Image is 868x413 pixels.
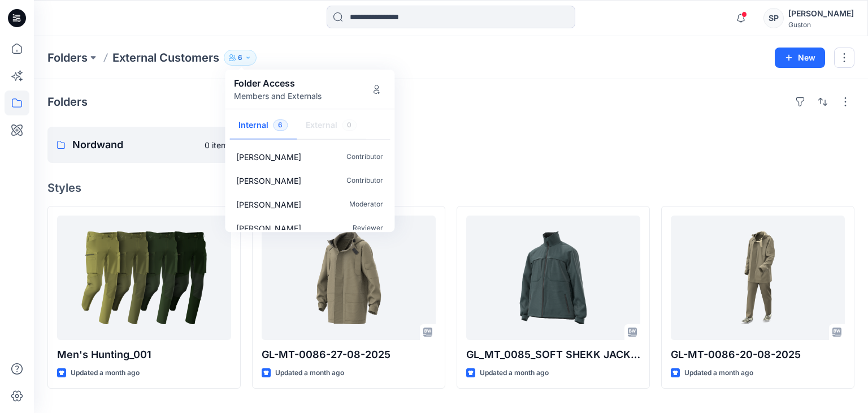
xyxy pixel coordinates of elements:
a: [PERSON_NAME]Contributor [227,145,392,169]
p: Reviewer [353,222,383,234]
p: Tharindu Lakmal Perera [236,175,301,187]
span: 0 [342,119,357,131]
p: Nordwand [72,137,198,153]
button: 6 [224,50,257,66]
h4: Styles [47,181,854,195]
button: New [775,48,825,68]
button: Internal [229,111,297,140]
a: GL_MT_0085_SOFT SHEKK JACKET [466,216,640,340]
a: Men's Hunting_001 [57,216,231,340]
a: GL-MT-0086-20-08-2025 [671,216,845,340]
p: Updated a month ago [275,367,344,379]
a: [PERSON_NAME]Reviewer [227,216,392,240]
div: SP [763,8,784,28]
span: 6 [273,119,288,131]
h4: Folders [47,95,88,109]
p: 6 [238,51,242,64]
p: Men's Hunting_001 [57,347,231,363]
button: Manage Users [367,80,385,98]
p: Moderator [349,199,383,210]
p: Updated a month ago [480,367,549,379]
p: Contributor [346,175,383,187]
p: Kavindu Ramanayake [236,151,301,163]
p: Folder Access [234,76,322,90]
div: [PERSON_NAME] [788,7,854,20]
p: GL-MT-0086-27-08-2025 [262,347,436,363]
p: Contributor [346,151,383,163]
a: [PERSON_NAME]Contributor [227,169,392,192]
p: External Customers [112,50,219,66]
p: Updated a month ago [71,367,140,379]
a: Folders [47,50,88,66]
p: 0 items [205,139,232,151]
p: Yuri Walther [236,222,301,234]
a: Nordwand0 items [47,127,241,163]
div: Guston [788,20,854,29]
p: GL_MT_0085_SOFT SHEKK JACKET [466,347,640,363]
a: GL-MT-0086-27-08-2025 [262,216,436,340]
p: GL-MT-0086-20-08-2025 [671,347,845,363]
p: Members and Externals [234,90,322,102]
button: External [297,111,366,140]
a: [PERSON_NAME]Moderator [227,192,392,216]
p: Sanjula Perera [236,199,301,210]
p: Updated a month ago [684,367,753,379]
